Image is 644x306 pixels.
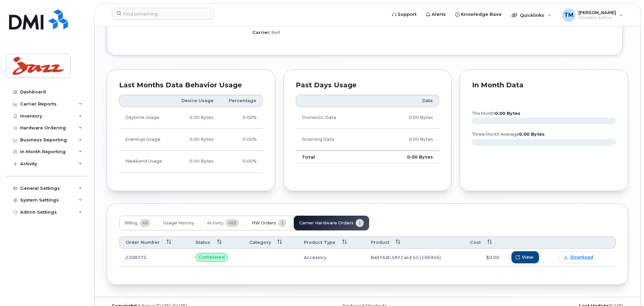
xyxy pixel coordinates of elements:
td: Bell Multi SIM Card 5G (106946) [365,249,464,266]
span: Category [249,239,271,246]
span: [PERSON_NAME] [578,10,616,15]
span: Download [570,254,593,260]
span: Knowledge Base [461,11,502,18]
span: 1 [278,219,286,227]
td: Evenings Usage [119,129,172,150]
span: TM [564,11,573,19]
span: 453 [225,219,239,227]
td: 0.00% [220,107,263,129]
span: HW Orders [252,220,276,226]
button: View [511,251,539,263]
td: Accessory [298,249,364,266]
span: View [522,254,533,260]
td: 0.00% [220,129,263,150]
div: Tanner Montgomery [558,8,628,22]
span: Billing [124,220,138,226]
span: 49 [140,219,150,227]
tspan: 0.00 Bytes [519,132,545,137]
a: Download [560,251,599,263]
td: Roaming Data [296,129,375,150]
tr: Friday from 6:00pm to Monday 8:00am [119,150,263,172]
span: Product Type [304,239,335,246]
td: 0.00 Bytes [172,129,220,150]
a: Knowledge Base [451,8,506,21]
td: Daytime Usage [119,107,172,129]
tr: Weekdays from 6:00pm to 8:00am [119,129,263,150]
span: Status [195,239,210,246]
span: Usage History [163,220,194,226]
div: Last Months Data Behavior Usage [119,82,263,89]
div: In Month Data [472,82,616,89]
a: Alerts [421,8,451,21]
text: three month average [472,132,545,137]
a: Support [387,8,421,21]
span: Wireless Admin [578,15,616,20]
tspan: 0.00 Bytes [495,111,521,116]
td: 0.00 Bytes [374,107,439,129]
td: Weekend Usage [119,150,172,172]
td: 0.00 Bytes [172,107,220,129]
td: Domestic Data [296,107,375,129]
span: Order Number [126,239,160,246]
td: 0.00 Bytes [374,150,439,163]
text: this month [472,111,521,116]
div: Past Days Usage [296,82,439,89]
div: Quicklinks [507,8,556,22]
input: Find something... [112,8,214,20]
td: 2308372 [119,249,189,266]
th: Device Usage [172,95,220,107]
span: Alerts [432,11,446,18]
td: 0.00 Bytes [374,129,439,150]
span: Bell [272,30,280,35]
span: Cost [470,239,481,246]
th: Percentage [220,95,263,107]
td: 0.00 Bytes [172,150,220,172]
td: 0.00% [220,150,263,172]
td: $0.00 [464,249,505,266]
span: Support [398,11,417,18]
span: Completed [199,254,225,260]
span: Quicklinks [520,12,544,18]
span: Product [371,239,389,246]
th: Data [374,95,439,107]
span: Activity [207,220,223,226]
label: Carrier: [252,29,271,36]
td: Total [296,150,375,163]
